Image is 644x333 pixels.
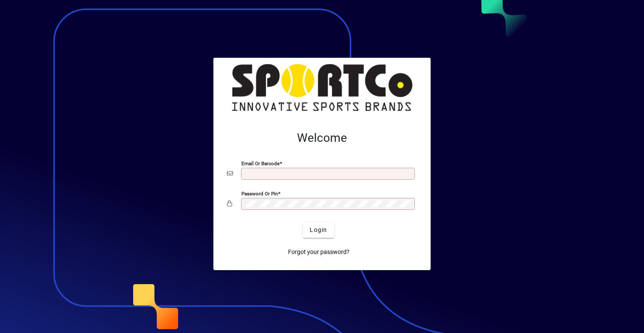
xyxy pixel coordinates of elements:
mat-label: Email or Barcode [241,160,280,166]
span: Forgot your password? [288,248,350,257]
a: Forgot your password? [285,245,353,260]
button: Login [303,223,334,238]
mat-label: Password or Pin [241,190,278,196]
h2: Welcome [227,131,417,145]
span: Login [310,226,327,234]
